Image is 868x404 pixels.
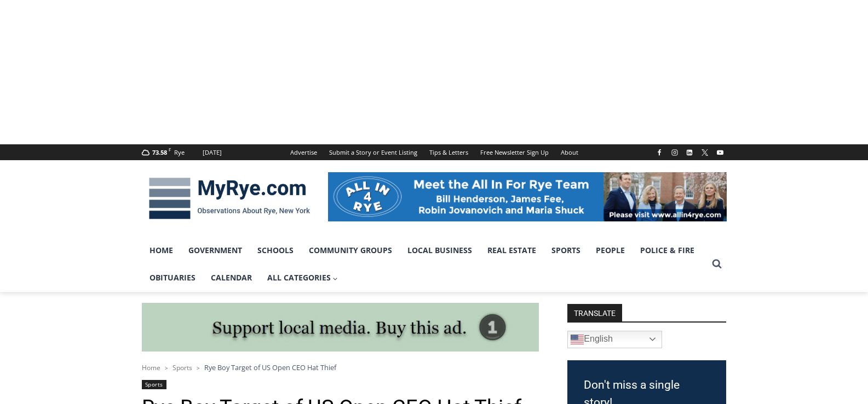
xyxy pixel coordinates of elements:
[203,148,222,157] div: [DATE]
[323,144,423,160] a: Submit a Story or Event Listing
[174,148,185,157] div: Rye
[203,264,260,291] a: Calendar
[142,264,203,291] a: Obituaries
[267,272,338,284] span: All Categories
[142,380,166,389] a: Sports
[165,364,168,372] span: >
[571,333,584,346] img: en
[301,237,400,264] a: Community Groups
[142,237,181,264] a: Home
[142,363,160,372] a: Home
[328,172,727,221] img: All in for Rye
[474,144,555,160] a: Free Newsletter Sign Up
[683,146,696,159] a: Linkedin
[169,147,171,153] span: F
[204,362,336,372] span: Rye Boy Target of US Open CEO Hat Thief
[284,144,584,160] nav: Secondary Navigation
[423,144,474,160] a: Tips & Letters
[567,331,662,348] a: English
[284,144,323,160] a: Advertise
[707,254,727,274] button: View Search Form
[250,237,301,264] a: Schools
[714,146,727,159] a: YouTube
[567,304,622,321] strong: TRANSLATE
[142,303,539,352] img: support local media, buy this ad
[152,148,167,156] span: 73.58
[142,362,539,373] nav: Breadcrumbs
[197,364,200,372] span: >
[400,237,480,264] a: Local Business
[653,146,666,159] a: Facebook
[181,237,250,264] a: Government
[633,237,702,264] a: Police & Fire
[668,146,681,159] a: Instagram
[588,237,633,264] a: People
[142,237,707,292] nav: Primary Navigation
[142,170,317,227] img: MyRye.com
[544,237,588,264] a: Sports
[698,146,711,159] a: X
[480,237,544,264] a: Real Estate
[173,363,192,372] a: Sports
[260,264,346,291] a: All Categories
[555,144,584,160] a: About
